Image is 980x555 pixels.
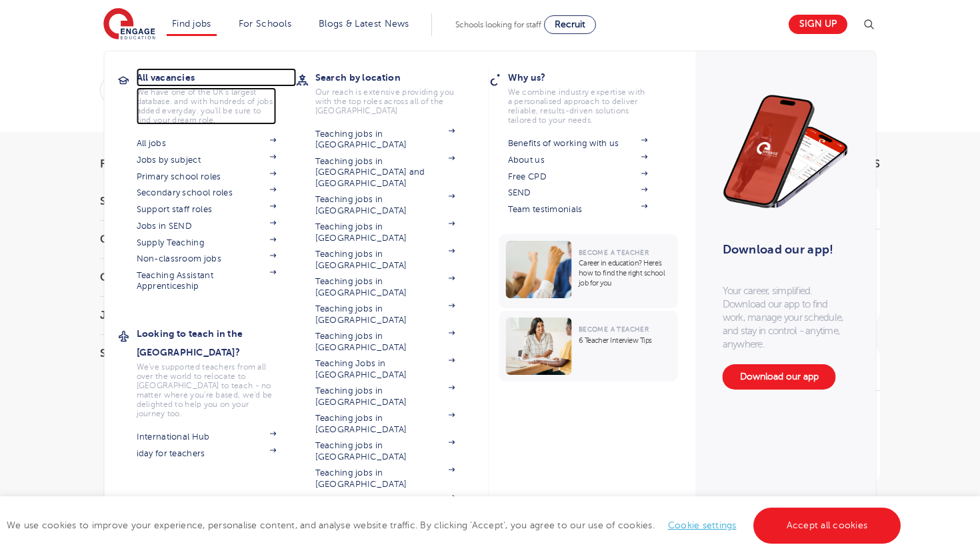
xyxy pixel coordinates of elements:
span: Become a Teacher [579,249,649,256]
p: Career in education? Here’s how to find the right school job for you [579,258,671,288]
a: Teaching jobs in [GEOGRAPHIC_DATA] [315,249,455,271]
p: Our reach is extensive providing you with the top roles across all of the [GEOGRAPHIC_DATA] [315,87,455,115]
a: Benefits of working with us [508,138,648,149]
a: Teaching Jobs in [GEOGRAPHIC_DATA] [315,358,455,380]
span: Recruit [555,19,585,29]
a: Free CPD [508,171,648,182]
a: Support staff roles [137,204,277,215]
h3: County [100,234,247,245]
a: Teaching jobs in [GEOGRAPHIC_DATA] [315,468,455,490]
a: Teaching jobs in [GEOGRAPHIC_DATA] [315,194,455,216]
a: Teaching Assistant Apprenticeship [137,270,277,292]
a: All jobs [137,138,277,149]
a: Non-classroom jobs [137,253,277,264]
a: Teaching jobs in [GEOGRAPHIC_DATA] [315,413,455,435]
span: Schools looking for staff [455,20,541,29]
a: Blogs & Latest News [319,19,409,29]
h3: Start Date [100,196,247,207]
a: Teaching jobs in [GEOGRAPHIC_DATA] [315,221,455,243]
h3: Search by location [315,68,475,87]
a: Find jobs [172,19,211,29]
a: Team testimonials [508,204,648,215]
a: Why us?We combine industry expertise with a personalised approach to deliver reliable, results-dr... [508,68,668,125]
h3: Sector [100,348,247,359]
a: Cookie settings [668,520,737,530]
span: Filters [100,159,140,169]
a: SEND [508,187,648,198]
a: Jobs by subject [137,155,277,165]
a: Jobs in SEND [137,221,277,231]
a: Sign up [789,15,847,34]
a: Secondary school roles [137,187,277,198]
div: Submit [100,75,733,105]
a: Become a Teacher6 Teacher Interview Tips [499,311,681,382]
p: Your career, simplified. Download our app to find work, manage your schedule, and stay in control... [723,284,849,351]
h3: All vacancies [137,68,297,87]
a: Teaching jobs in [GEOGRAPHIC_DATA] [315,304,455,326]
a: View all locations [315,495,455,506]
h3: Job Type [100,310,247,321]
a: Primary school roles [137,171,277,182]
h3: Looking to teach in the [GEOGRAPHIC_DATA]? [137,324,297,362]
a: International Hub [137,432,277,442]
a: Teaching jobs in [GEOGRAPHIC_DATA] [315,129,455,151]
span: We use cookies to improve your experience, personalise content, and analyse website traffic. By c... [7,520,904,530]
h3: Download our app! [723,235,843,264]
p: We have one of the UK's largest database. and with hundreds of jobs added everyday. you'll be sur... [137,87,277,125]
a: Recruit [544,15,596,34]
p: 6 Teacher Interview Tips [579,336,671,346]
a: Accept all cookies [753,508,901,544]
a: Teaching jobs in [GEOGRAPHIC_DATA] [315,276,455,298]
a: Teaching jobs in [GEOGRAPHIC_DATA] [315,440,455,462]
a: Teaching jobs in [GEOGRAPHIC_DATA] [315,386,455,408]
a: About us [508,155,648,165]
h3: Why us? [508,68,668,87]
h3: City [100,272,247,283]
a: Teaching jobs in [GEOGRAPHIC_DATA] [315,331,455,353]
a: Search by locationOur reach is extensive providing you with the top roles across all of the [GEOG... [315,68,475,115]
a: Supply Teaching [137,237,277,248]
a: Looking to teach in the [GEOGRAPHIC_DATA]?We've supported teachers from all over the world to rel... [137,324,297,418]
a: Become a TeacherCareer in education? Here’s how to find the right school job for you [499,234,681,308]
a: iday for teachers [137,448,277,459]
span: Become a Teacher [579,326,649,333]
p: We combine industry expertise with a personalised approach to deliver reliable, results-driven so... [508,87,648,125]
a: Teaching jobs in [GEOGRAPHIC_DATA] and [GEOGRAPHIC_DATA] [315,156,455,189]
a: All vacanciesWe have one of the UK's largest database. and with hundreds of jobs added everyday. ... [137,68,297,125]
a: Download our app [723,364,836,390]
a: For Schools [239,19,291,29]
p: We've supported teachers from all over the world to relocate to [GEOGRAPHIC_DATA] to teach - no m... [137,362,277,418]
img: Engage Education [103,8,155,41]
